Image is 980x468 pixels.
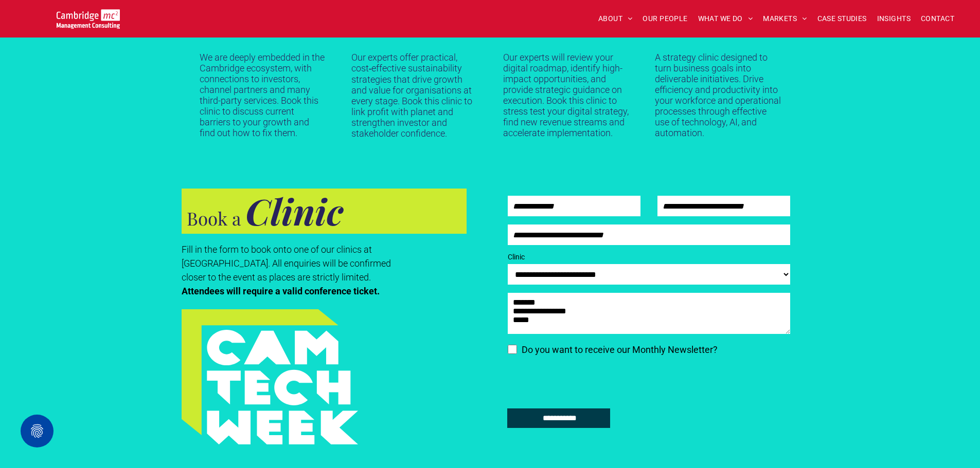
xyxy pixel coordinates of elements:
span: Do you want to receive our Monthly Newsletter? [522,344,718,355]
img: A turquoise and lime green geometric graphic with the words CAM TECH WEEK in bold white letters s... [182,309,358,445]
a: Your Business Transformed | Cambridge Management Consulting [57,11,120,22]
a: CASE STUDIES [812,11,872,27]
strong: Clinic [245,186,343,235]
p: A strategy clinic designed to turn business goals into deliverable initiatives. Drive efficiency ... [655,52,781,138]
a: MARKETS [758,11,812,27]
p: Our experts will review your digital roadmap, identify high-impact opportunities, and provide str... [503,52,629,138]
p: We are deeply embedded in the Cambridge ecosystem, with connections to investors, channel partner... [200,52,326,138]
a: WHAT WE DO [693,11,758,27]
span: Fill in the form to book onto one of our clinics at [GEOGRAPHIC_DATA]. All enquiries will be conf... [182,244,391,283]
strong: Attendees will require a valid conference ticket. [182,286,380,296]
label: Clinic [508,252,790,263]
a: OUR PEOPLE [637,11,692,27]
p: Our experts offer practical, cost‑effective sustainability strategies that drive growth and value... [351,52,477,139]
img: Go to Homepage [57,9,120,29]
a: CONTACT [916,11,959,27]
span: Book a [187,206,241,230]
a: ABOUT [593,11,638,27]
input: Do you want to receive our Monthly Newsletter? sustainability [508,345,517,354]
a: INSIGHTS [872,11,916,27]
iframe: reCAPTCHA [508,358,664,398]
